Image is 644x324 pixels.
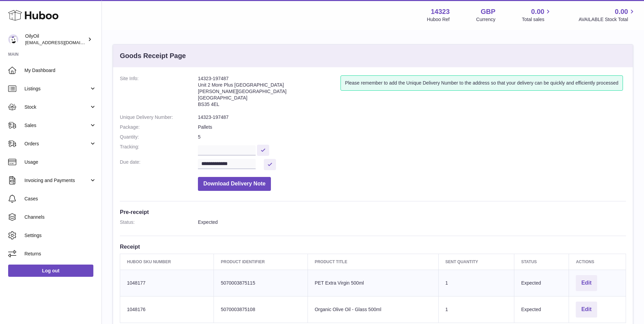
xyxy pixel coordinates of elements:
[8,34,18,44] img: internalAdmin-14323@internal.huboo.com
[522,7,552,23] a: 0.00 Total sales
[576,302,597,318] button: Edit
[198,219,626,226] dd: Expected
[214,270,308,296] td: 5070003875115
[24,232,96,239] span: Settings
[120,51,186,60] h3: Goods Receipt Page
[198,124,626,130] dd: Pallets
[569,254,626,270] th: Actions
[438,254,514,270] th: Sent Quantity
[120,296,214,323] td: 1048176
[308,296,438,323] td: Organic Olive Oil - Glass 500ml
[120,219,198,226] dt: Status:
[24,122,89,129] span: Sales
[198,75,341,111] address: 14323-197487 Unit 2 More Plus [GEOGRAPHIC_DATA] [PERSON_NAME][GEOGRAPHIC_DATA] [GEOGRAPHIC_DATA] ...
[120,254,214,270] th: Huboo SKU Number
[214,296,308,323] td: 5070003875108
[120,243,626,250] h3: Receipt
[476,16,496,23] div: Currency
[198,134,626,140] dd: 5
[25,40,100,45] span: [EMAIL_ADDRESS][DOMAIN_NAME]
[24,196,96,202] span: Cases
[24,177,89,184] span: Invoicing and Payments
[198,177,271,191] button: Download Delivery Note
[120,208,626,216] h3: Pre-receipt
[120,75,198,111] dt: Site Info:
[24,86,89,92] span: Listings
[578,7,636,23] a: 0.00 AVAILABLE Stock Total
[120,159,198,170] dt: Due date:
[578,16,636,23] span: AVAILABLE Stock Total
[431,7,450,16] strong: 14323
[341,75,623,91] div: Please remember to add the Unique Delivery Number to the address so that your delivery can be qui...
[514,254,569,270] th: Status
[576,275,597,291] button: Edit
[438,270,514,296] td: 1
[8,265,93,277] a: Log out
[120,144,198,156] dt: Tracking:
[24,141,89,147] span: Orders
[214,254,308,270] th: Product Identifier
[25,33,86,46] div: OilyOil
[514,270,569,296] td: Expected
[24,159,96,165] span: Usage
[24,104,89,110] span: Stock
[120,134,198,140] dt: Quantity:
[615,7,628,16] span: 0.00
[481,7,495,16] strong: GBP
[120,114,198,121] dt: Unique Delivery Number:
[438,296,514,323] td: 1
[531,7,545,16] span: 0.00
[427,16,450,23] div: Huboo Ref
[198,114,626,121] dd: 14323-197487
[24,214,96,220] span: Channels
[24,67,96,74] span: My Dashboard
[24,251,96,257] span: Returns
[120,270,214,296] td: 1048177
[308,270,438,296] td: PET Extra Virgin 500ml
[120,124,198,130] dt: Package:
[308,254,438,270] th: Product title
[522,16,552,23] span: Total sales
[514,296,569,323] td: Expected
